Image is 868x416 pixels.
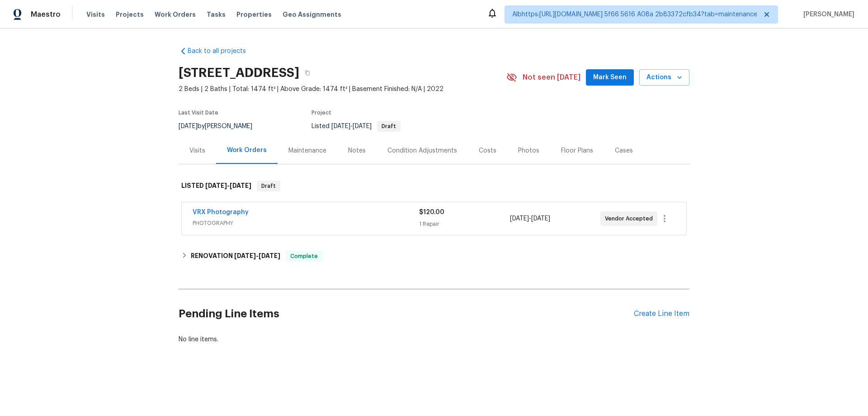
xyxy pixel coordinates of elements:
div: Work Orders [227,146,267,155]
span: [DATE] [353,123,372,129]
span: [DATE] [179,123,198,129]
span: 2 Beds | 2 Baths | Total: 1474 ft² | Above Grade: 1474 ft² | Basement Finished: N/A | 2022 [179,85,506,94]
span: PHOTOGRAPHY [193,219,419,228]
span: Albhttps:[URL][DOMAIN_NAME] 5f66 5616 A08a 2b83372cfb34?tab=maintenance [512,10,757,19]
span: Actions [646,72,682,83]
span: [PERSON_NAME] [800,10,854,19]
span: [DATE] [259,253,280,259]
span: Last Visit Date [179,110,218,115]
span: Tasks [207,11,226,18]
button: Mark Seen [586,69,634,86]
div: Photos [518,146,539,155]
span: - [205,182,251,189]
div: Costs [479,146,496,155]
a: Back to all projects [179,47,265,56]
span: Work Orders [155,10,196,19]
span: Projects [116,10,144,19]
div: Visits [189,146,205,155]
div: Notes [348,146,366,155]
div: by [PERSON_NAME] [179,121,263,132]
button: Copy Address [299,65,316,81]
span: Vendor Accepted [605,214,656,223]
div: RENOVATION [DATE]-[DATE]Complete [179,245,689,267]
span: $120.00 [419,209,444,215]
h6: LISTED [181,181,251,191]
span: [DATE] [510,215,529,222]
span: [DATE] [205,182,227,189]
div: Floor Plans [561,146,593,155]
span: [DATE] [230,182,251,189]
span: - [510,214,550,223]
a: VRX Photography [193,209,249,215]
span: Mark Seen [593,72,627,83]
div: Maintenance [288,146,326,155]
span: Not seen [DATE] [523,73,580,82]
div: Cases [615,146,633,155]
div: 1 Repair [419,220,509,229]
h6: RENOVATION [191,251,280,262]
span: [DATE] [531,215,550,222]
h2: [STREET_ADDRESS] [179,68,299,77]
span: - [234,253,280,259]
div: Create Line Item [634,310,689,318]
span: Properties [236,10,272,19]
span: [DATE] [234,253,256,259]
div: LISTED [DATE]-[DATE]Draft [179,172,689,201]
span: [DATE] [331,123,350,129]
span: - [331,123,372,129]
span: Complete [287,252,321,261]
h2: Pending Line Items [179,293,634,335]
span: Maestro [31,10,61,19]
span: Draft [258,182,279,191]
span: Geo Assignments [283,10,341,19]
div: Condition Adjustments [387,146,457,155]
span: Draft [378,124,400,129]
button: Actions [639,69,689,86]
span: Visits [86,10,105,19]
span: Project [311,110,331,115]
span: Listed [311,123,401,129]
div: No line items. [179,335,689,344]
